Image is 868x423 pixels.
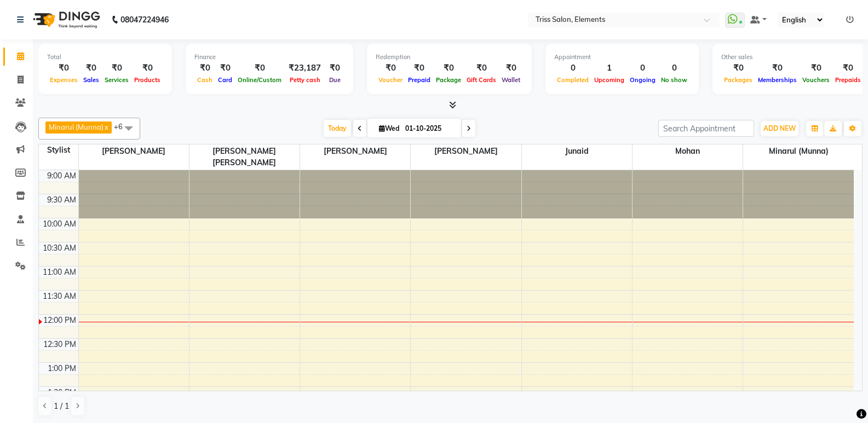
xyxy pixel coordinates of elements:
[194,62,215,74] div: ₹0
[591,76,627,84] span: Upcoming
[499,62,523,74] div: ₹0
[114,122,131,131] span: +6
[41,339,78,350] div: 12:30 PM
[464,62,499,74] div: ₹0
[47,53,163,62] div: Total
[376,76,405,84] span: Voucher
[554,62,591,74] div: 0
[633,144,743,158] span: Mohan
[627,62,658,74] div: 0
[591,62,627,74] div: 1
[120,4,169,35] b: 08047224946
[755,62,800,74] div: ₹0
[658,120,754,137] input: Search Appointment
[405,62,433,74] div: ₹0
[284,62,325,74] div: ₹23,187
[743,144,854,158] span: Minarul (Munna)
[300,144,410,158] span: [PERSON_NAME]
[189,144,300,170] span: [PERSON_NAME] [PERSON_NAME]
[325,62,344,74] div: ₹0
[324,120,351,137] span: Today
[376,62,405,74] div: ₹0
[28,4,103,35] img: logo
[433,76,464,84] span: Package
[554,53,690,62] div: Appointment
[627,76,658,84] span: Ongoing
[235,76,284,84] span: Online/Custom
[554,76,591,84] span: Completed
[41,218,78,230] div: 10:00 AM
[102,62,131,74] div: ₹0
[54,401,69,412] span: 1 / 1
[79,144,189,158] span: [PERSON_NAME]
[721,76,755,84] span: Packages
[499,76,523,84] span: Wallet
[522,144,632,158] span: Junaid
[433,62,464,74] div: ₹0
[45,363,78,374] div: 1:00 PM
[376,124,402,132] span: Wed
[658,62,690,74] div: 0
[215,76,235,84] span: Card
[755,76,800,84] span: Memberships
[405,76,433,84] span: Prepaid
[658,76,690,84] span: No show
[287,76,323,84] span: Petty cash
[832,76,864,84] span: Prepaids
[81,62,102,74] div: ₹0
[131,62,163,74] div: ₹0
[41,266,78,278] div: 11:00 AM
[47,62,81,74] div: ₹0
[411,144,521,158] span: [PERSON_NAME]
[402,120,457,137] input: 2025-10-01
[104,123,108,131] a: x
[102,76,131,84] span: Services
[41,242,78,254] div: 10:30 AM
[45,194,78,206] div: 9:30 AM
[761,121,798,136] button: ADD NEW
[131,76,163,84] span: Products
[41,291,78,302] div: 11:30 AM
[800,76,832,84] span: Vouchers
[194,76,215,84] span: Cash
[235,62,284,74] div: ₹0
[47,76,81,84] span: Expenses
[45,387,78,398] div: 1:30 PM
[326,76,343,84] span: Due
[464,76,499,84] span: Gift Cards
[194,53,344,62] div: Finance
[763,124,796,132] span: ADD NEW
[800,62,832,74] div: ₹0
[832,62,864,74] div: ₹0
[45,170,78,182] div: 9:00 AM
[721,62,755,74] div: ₹0
[376,53,523,62] div: Redemption
[41,315,78,326] div: 12:00 PM
[215,62,235,74] div: ₹0
[39,144,78,156] div: Stylist
[81,76,102,84] span: Sales
[49,123,104,131] span: Minarul (Munna)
